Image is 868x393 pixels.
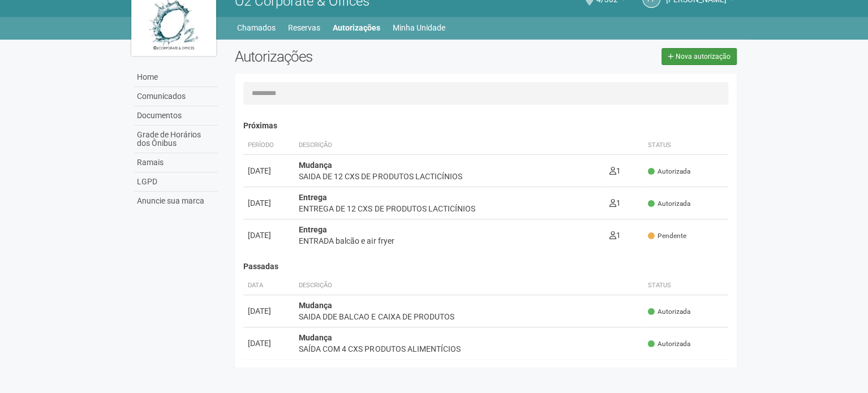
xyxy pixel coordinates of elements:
[299,343,639,355] div: SAÍDA COM 4 CXS PRODUTOS ALIMENTÍCIOS
[243,136,294,155] th: Período
[643,136,728,155] th: Status
[243,262,728,271] h4: Passadas
[299,171,600,182] div: SAIDA DE 12 CXS DE PRODUTOS LACTICÍNIOS
[643,277,728,295] th: Status
[299,203,600,214] div: ENTREGA DE 12 CXS DE PRODUTOS LACTICÍNIOS
[248,338,290,349] div: [DATE]
[661,48,737,65] a: Nova autorização
[294,136,604,155] th: Descrição
[288,20,320,36] a: Reservas
[134,153,218,172] a: Ramais
[243,122,728,130] h4: Próximas
[243,277,294,295] th: Data
[676,53,731,61] span: Nova autorização
[235,48,477,65] h2: Autorizações
[609,198,620,208] span: 1
[299,333,332,342] strong: Mudança
[648,199,690,209] span: Autorizada
[299,301,332,310] strong: Mudança
[134,87,218,106] a: Comunicados
[248,197,290,209] div: [DATE]
[134,68,218,87] a: Home
[248,230,290,241] div: [DATE]
[648,339,690,349] span: Autorizada
[648,231,686,241] span: Pendente
[237,20,276,36] a: Chamados
[393,20,445,36] a: Minha Unidade
[134,126,218,153] a: Grade de Horários dos Ônibus
[648,167,690,176] span: Autorizada
[609,231,620,240] span: 1
[648,307,690,317] span: Autorizada
[248,305,290,317] div: [DATE]
[299,311,639,322] div: SAIDA DDE BALCAO E CAIXA DE PRODUTOS
[333,20,380,36] a: Autorizações
[299,161,332,170] strong: Mudança
[294,277,643,295] th: Descrição
[248,165,290,176] div: [DATE]
[134,192,218,210] a: Anuncie sua marca
[134,172,218,192] a: LGPD
[299,235,600,247] div: ENTRADA balcão e air fryer
[299,193,327,202] strong: Entrega
[134,106,218,126] a: Documentos
[299,225,327,234] strong: Entrega
[609,166,620,175] span: 1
